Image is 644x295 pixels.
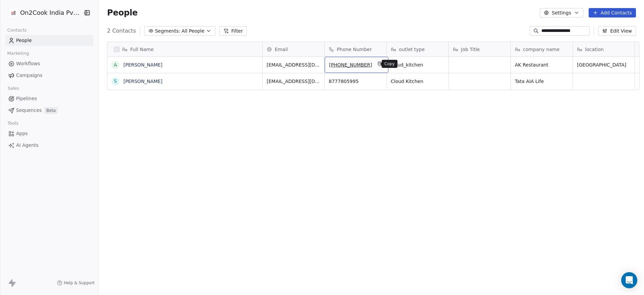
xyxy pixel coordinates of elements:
[511,42,573,56] div: company name
[387,42,448,56] div: outlet type
[57,280,95,286] a: Help & Support
[5,58,93,69] a: Workflows
[5,105,93,116] a: SequencesBeta
[275,46,288,53] span: Email
[329,78,382,85] span: 8777805995
[20,8,81,17] span: On2Cook India Pvt. Ltd.
[8,7,78,18] button: On2Cook India Pvt. Ltd.
[16,95,37,102] span: Pipelines
[5,128,93,139] a: Apps
[267,61,320,68] span: [EMAIL_ADDRESS][DOMAIN_NAME]
[16,60,40,67] span: Workflows
[16,107,42,114] span: Sequences
[4,25,30,35] span: Contacts
[621,272,637,288] div: Open Intercom Messenger
[181,28,204,35] span: All People
[44,107,58,114] span: Beta
[114,78,117,85] div: S
[123,79,162,84] a: [PERSON_NAME]
[5,140,93,151] a: AI Agents
[16,72,42,79] span: Campaigns
[64,280,95,286] span: Help & Support
[391,78,444,85] span: Cloud Kitchen
[589,8,636,17] button: Add Contacts
[384,61,395,67] p: Copy
[515,78,569,85] span: Tata AIA Life
[263,42,324,56] div: Email
[5,70,93,81] a: Campaigns
[5,83,22,93] span: Sales
[5,118,21,128] span: Tools
[5,93,93,104] a: Pipelines
[16,142,39,149] span: AI Agents
[4,48,32,58] span: Marketing
[107,27,136,35] span: 2 Contacts
[449,42,511,56] div: Job Title
[598,26,636,36] button: Edit View
[577,61,631,68] span: [GEOGRAPHIC_DATA]
[391,61,444,68] span: cloud_kitchen
[107,57,263,286] div: grid
[16,130,28,137] span: Apps
[16,37,32,44] span: People
[130,46,154,53] span: Full Name
[585,46,604,53] span: location
[515,61,569,68] span: AK Restaurant
[123,62,162,68] a: [PERSON_NAME]
[9,9,17,17] img: on2cook%20logo-04%20copy.jpg
[267,78,320,85] span: [EMAIL_ADDRESS][DOMAIN_NAME]
[337,46,372,53] span: Phone Number
[399,46,425,53] span: outlet type
[325,42,386,56] div: Phone Number
[523,46,559,53] span: company name
[114,61,117,69] div: A
[155,28,180,35] span: Segments:
[329,61,372,68] span: [PHONE_NUMBER]
[5,35,93,46] a: People
[219,26,247,36] button: Filter
[107,8,138,18] span: People
[540,8,583,17] button: Settings
[573,42,635,56] div: location
[461,46,480,53] span: Job Title
[107,42,262,56] div: Full Name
